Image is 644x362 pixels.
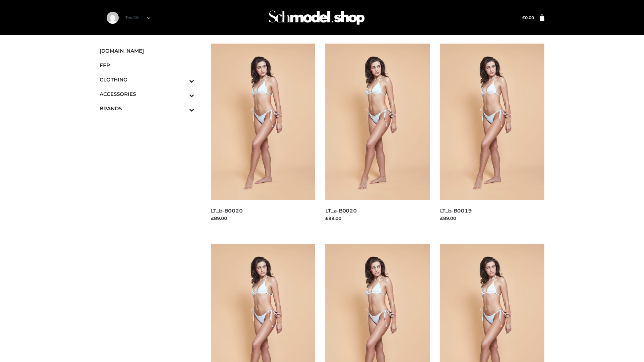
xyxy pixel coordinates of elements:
button: Toggle Submenu [171,101,194,116]
div: £89.00 [440,215,545,222]
span: £ [522,15,525,20]
img: Schmodel Admin 964 [266,4,367,31]
a: CLOTHINGToggle Submenu [100,72,194,87]
a: BRANDSToggle Submenu [100,101,194,116]
span: BRANDS [100,105,194,112]
bdi: 0.00 [522,15,534,20]
a: [DOMAIN_NAME] [100,44,194,58]
span: [DOMAIN_NAME] [100,47,194,55]
span: FFP [100,61,194,69]
div: £89.00 [325,215,430,222]
a: LT_a-B0020 [325,207,357,214]
a: £0.00 [522,15,534,20]
div: £89.00 [211,215,316,222]
a: ACCESSORIESToggle Submenu [100,87,194,101]
a: Read more [211,223,236,228]
a: LT_b-B0019 [440,207,472,214]
a: FFP [100,58,194,72]
a: LT_b-B0020 [211,207,243,214]
span: CLOTHING [100,76,194,83]
a: Read more [325,223,350,228]
button: Toggle Submenu [171,87,194,101]
button: Toggle Submenu [171,72,194,87]
a: Test15 [125,15,151,20]
a: Read more [440,223,465,228]
span: ACCESSORIES [100,90,194,98]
